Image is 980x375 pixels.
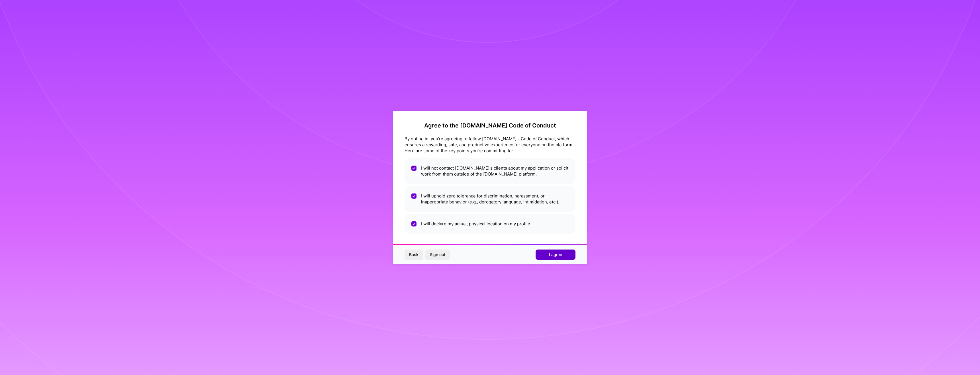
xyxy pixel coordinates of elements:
[405,158,575,184] li: I will not contact [DOMAIN_NAME]'s clients about my application or solicit work from them outside...
[536,250,575,260] button: I agree
[409,252,418,257] span: Back
[430,252,445,257] span: Sign out
[405,250,423,260] button: Back
[405,122,575,129] h2: Agree to the [DOMAIN_NAME] Code of Conduct
[405,214,575,234] li: I will declare my actual, physical location on my profile.
[405,186,575,212] li: I will uphold zero tolerance for discrimination, harassment, or inappropriate behavior (e.g., der...
[425,250,450,260] button: Sign out
[549,252,562,257] span: I agree
[405,136,575,154] div: By opting in, you're agreeing to follow [DOMAIN_NAME]'s Code of Conduct, which ensures a rewardin...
